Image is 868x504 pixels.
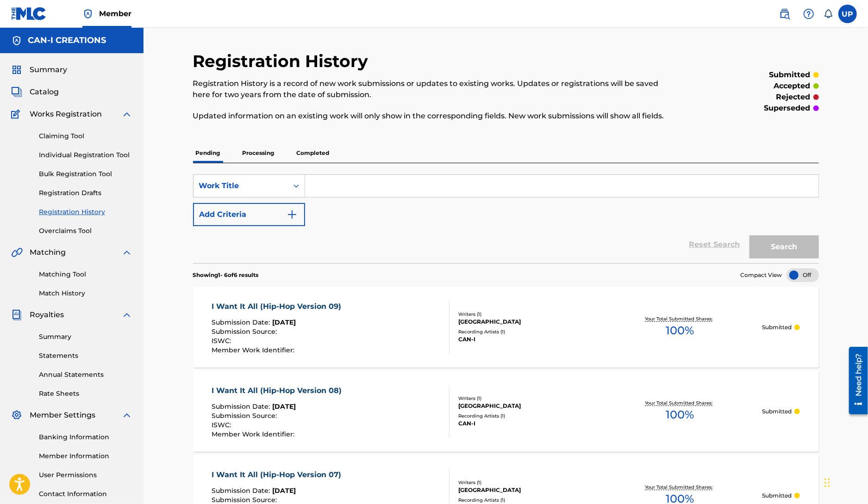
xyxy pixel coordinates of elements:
[212,421,233,429] span: ISWC :
[39,150,132,160] a: Individual Registration Tool
[822,460,868,504] iframe: Chat Widget
[39,226,132,236] a: Overclaims Tool
[193,174,819,263] form: Search Form
[39,270,132,279] a: Matching Tool
[82,8,94,19] img: Top Rightsholder
[39,332,132,342] a: Summary
[193,51,373,72] h2: Registration History
[193,203,305,226] button: Add Criteria
[39,489,132,499] a: Contact Information
[842,344,868,418] iframe: Resource Center
[30,247,66,258] span: Matching
[121,309,132,320] img: expand
[212,469,346,480] div: I Want It All (Hip-Hop Version 07)
[764,103,811,114] p: superseded
[294,143,332,163] p: Completed
[30,309,64,320] span: Royalties
[193,371,819,452] a: I Want It All (Hip-Hop Version 08)Submission Date:[DATE]Submission Source:ISWC:Member Work Identi...
[212,337,233,345] span: ISWC :
[11,410,22,421] img: Member Settings
[30,109,102,120] span: Works Registration
[193,287,819,368] a: I Want It All (Hip-Hop Version 09)Submission Date:[DATE]Submission Source:ISWC:Member Work Identi...
[39,289,132,298] a: Match History
[193,111,675,122] p: Updated information on an existing work will only show in the corresponding fields. New work subm...
[11,64,67,75] a: SummarySummary
[39,451,132,461] a: Member Information
[11,64,22,75] img: Summary
[39,389,132,399] a: Rate Sheets
[666,406,694,423] span: 100 %
[193,143,223,163] p: Pending
[199,180,282,191] div: Work Title
[99,8,131,19] span: Member
[39,351,132,361] a: Statements
[458,311,598,318] div: Writers ( 1 )
[240,143,277,163] p: Processing
[39,188,132,198] a: Registration Drafts
[30,86,59,98] span: Catalog
[458,479,598,486] div: Writers ( 1 )
[272,402,296,411] span: [DATE]
[645,484,715,491] p: Your Total Submitted Shares:
[458,395,598,402] div: Writers ( 1 )
[458,412,598,419] div: Recording Artists ( 1 )
[762,492,792,500] p: Submitted
[458,497,598,504] div: Recording Artists ( 1 )
[838,5,857,23] div: User Menu
[39,131,132,141] a: Claiming Tool
[212,496,279,504] span: Submission Source :
[776,92,811,103] p: rejected
[193,271,259,279] p: Showing 1 - 6 of 6 results
[39,470,132,480] a: User Permissions
[212,327,279,336] span: Submission Source :
[212,385,346,396] div: I Want It All (Hip-Hop Version 08)
[666,322,694,339] span: 100 %
[121,247,132,258] img: expand
[212,486,272,495] span: Submission Date :
[212,402,272,411] span: Submission Date :
[212,318,272,326] span: Submission Date :
[458,419,598,428] div: CAN-I
[645,400,715,406] p: Your Total Submitted Shares:
[645,315,715,322] p: Your Total Submitted Shares:
[212,301,346,312] div: I Want It All (Hip-Hop Version 09)
[803,8,814,19] img: help
[11,86,59,98] a: CatalogCatalog
[824,469,830,497] div: Drag
[11,7,47,20] img: MLC Logo
[824,9,833,18] div: Notifications
[11,86,22,98] img: Catalog
[779,8,790,19] img: search
[39,370,132,380] a: Annual Statements
[28,35,106,46] h5: CAN-I CREATIONS
[11,35,22,46] img: Accounts
[458,328,598,335] div: Recording Artists ( 1 )
[121,109,132,120] img: expand
[762,407,792,416] p: Submitted
[762,323,792,332] p: Submitted
[39,169,132,179] a: Bulk Registration Tool
[458,335,598,344] div: CAN-I
[193,78,675,100] p: Registration History is a record of new work submissions or updates to existing works. Updates or...
[212,430,297,438] span: Member Work Identifier :
[30,410,95,421] span: Member Settings
[39,432,132,442] a: Banking Information
[799,5,818,23] div: Help
[11,247,23,258] img: Matching
[11,109,23,120] img: Works Registration
[287,209,298,220] img: 9d2ae6d4665cec9f34b9.svg
[121,410,132,421] img: expand
[212,412,279,420] span: Submission Source :
[774,80,811,92] p: accepted
[11,309,22,320] img: Royalties
[775,5,794,23] a: Public Search
[458,318,598,326] div: [GEOGRAPHIC_DATA]
[741,271,782,279] span: Compact View
[458,402,598,410] div: [GEOGRAPHIC_DATA]
[30,64,67,75] span: Summary
[272,486,296,495] span: [DATE]
[458,486,598,494] div: [GEOGRAPHIC_DATA]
